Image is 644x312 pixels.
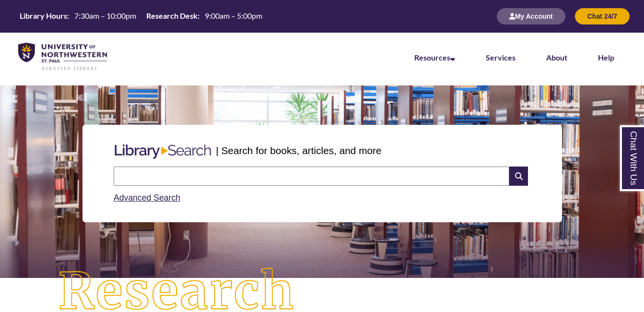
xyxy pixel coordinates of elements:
button: My Account [497,8,565,24]
button: Chat 24/7 [575,8,630,24]
i: Search [509,167,527,186]
span: 7:30am – 10:00pm [74,11,136,20]
a: Resources [414,53,455,62]
p: | Search for books, articles, and more [216,143,381,158]
a: Advanced Search [114,193,180,203]
a: Chat 24/7 [575,12,630,20]
a: Services [486,53,515,62]
a: Hours Today [16,11,266,22]
span: 9:00am – 5:00pm [205,11,262,20]
a: About [546,53,567,62]
a: My Account [497,12,565,20]
th: Research Desk: [142,11,201,21]
table: Hours Today [16,11,266,21]
img: Libary Search [110,141,216,163]
th: Library Hours: [16,11,70,21]
img: UNWSP Library Logo [18,43,107,71]
a: Help [598,53,614,62]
